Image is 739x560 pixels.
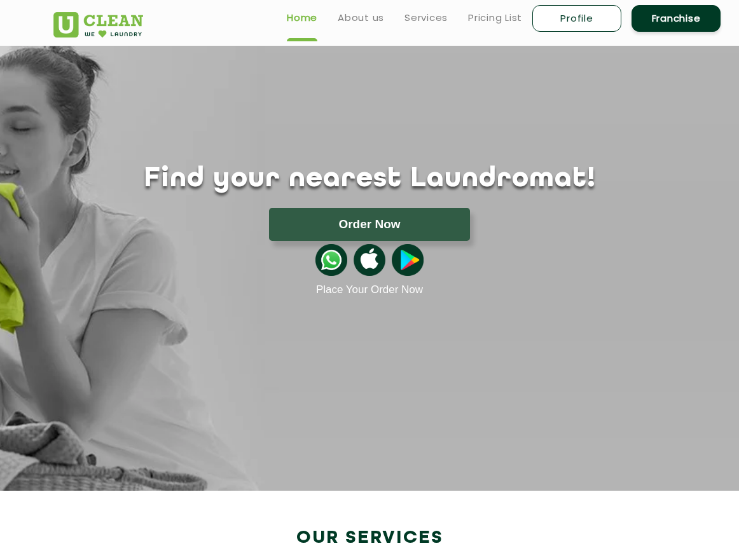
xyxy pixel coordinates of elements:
a: Franchise [632,5,721,32]
img: playstoreicon.png [392,244,424,276]
a: About us [338,10,384,25]
img: whatsappicon.png [315,244,347,276]
button: Order Now [269,208,470,241]
a: Home [287,10,317,25]
h2: Our Services [53,528,686,549]
a: Pricing List [468,10,522,25]
a: Profile [532,5,621,32]
img: UClean Laundry and Dry Cleaning [53,12,143,38]
img: apple-icon.png [354,244,385,276]
a: Place Your Order Now [316,283,423,296]
a: Services [404,10,448,25]
h1: Find your nearest Laundromat! [44,163,695,195]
